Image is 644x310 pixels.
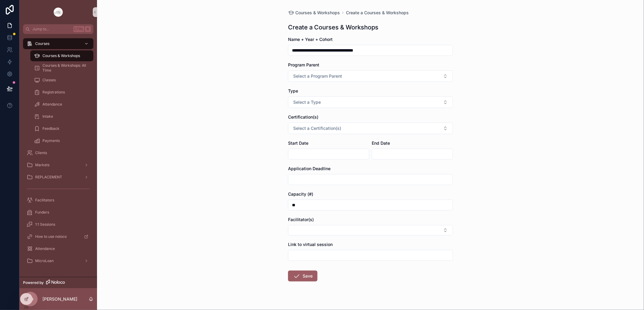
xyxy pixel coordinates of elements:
span: Funders [35,210,49,215]
span: Clients [35,150,47,155]
span: Application Deadline [288,166,330,171]
span: Facilitator(s) [288,217,314,222]
a: Registrations [30,87,93,98]
a: Clients [23,147,93,158]
span: Courses & Workshops [42,53,80,58]
button: Select Button [288,70,453,82]
a: Facilitators [23,195,93,206]
span: K [86,27,90,32]
span: Certification(s) [288,114,318,120]
a: Courses & Workshops: All Time [30,62,93,73]
a: MicroLoan [23,255,93,266]
a: Feedback [30,123,93,134]
span: Registrations [42,90,65,95]
div: scrollable content [19,34,97,274]
a: Funders [23,207,93,218]
span: Intake [42,114,53,119]
span: Courses & Workshops: All Time [42,63,87,73]
p: [PERSON_NAME] [42,296,77,302]
span: Program Parent [288,62,319,67]
span: Courses [35,41,49,46]
a: Intake [30,111,93,122]
span: Select a Program Parent [293,73,342,79]
span: Capacity (#) [288,191,313,197]
span: Name + Year + Cohort [288,37,333,42]
span: Classes [42,78,56,83]
span: How to use noloco [35,234,67,239]
span: MicroLoan [35,258,54,263]
span: Select a Certification(s) [293,125,341,131]
span: Type [288,88,298,93]
span: Powered by [23,280,44,285]
span: REPLACEMENT [35,175,62,180]
span: Attendance [35,246,55,251]
span: Ctrl [73,26,84,32]
h1: Create a Courses & Workshops [288,23,378,32]
a: Attendance [23,243,93,254]
span: Markets [35,163,49,167]
span: Jump to... [32,27,71,32]
a: Powered by [19,277,97,288]
a: 1:1 Sessions [23,219,93,230]
a: Attendance [30,99,93,110]
span: 1:1 Sessions [35,222,55,227]
button: Select Button [288,123,453,134]
a: Courses & Workshops [30,50,93,61]
a: Courses [23,38,93,49]
span: Attendance [42,102,62,107]
span: Facilitators [35,198,54,203]
button: Select Button [288,96,453,108]
button: Save [288,271,317,281]
span: Select a Type [293,99,321,105]
span: End Date [372,140,390,146]
a: Payments [30,135,93,146]
a: Courses & Workshops [288,10,340,16]
button: Select Button [288,225,453,235]
span: Link to virtual session [288,242,333,247]
a: Create a Courses & Workshops [346,10,409,16]
span: Payments [42,138,60,143]
img: App logo [53,7,63,17]
span: Start Date [288,140,308,146]
button: Jump to...CtrlK [23,24,93,34]
a: How to use noloco [23,231,93,242]
a: Classes [30,75,93,86]
span: Courses & Workshops [295,10,340,16]
span: Feedback [42,126,59,131]
a: REPLACEMENT [23,172,93,183]
a: Markets [23,160,93,170]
